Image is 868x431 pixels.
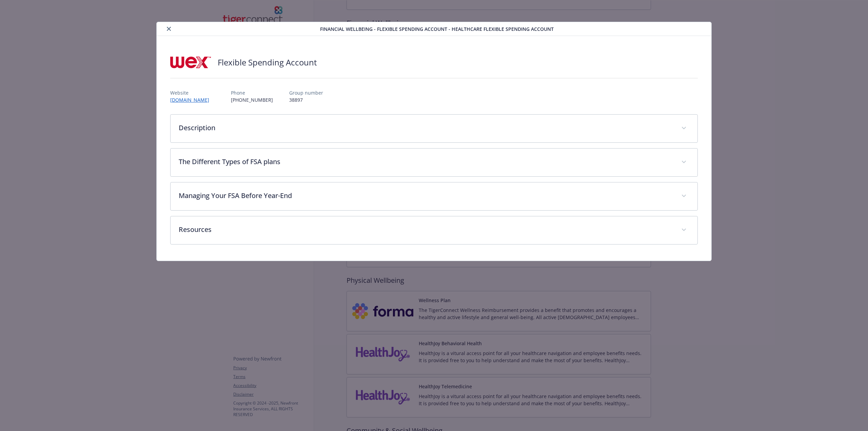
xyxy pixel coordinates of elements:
[179,157,673,167] p: The Different Types of FSA plans
[171,216,697,244] div: Resources
[179,123,673,133] p: Description
[320,25,554,33] span: Financial Wellbeing - Flexible Spending Account - Healthcare Flexible Spending Account
[87,22,781,261] div: details for plan Financial Wellbeing - Flexible Spending Account - Healthcare Flexible Spending A...
[179,224,673,235] p: Resources
[179,191,673,201] p: Managing Your FSA Before Year-End
[170,97,215,103] a: [DOMAIN_NAME]
[171,115,697,142] div: Description
[231,96,273,103] p: [PHONE_NUMBER]
[171,149,697,176] div: The Different Types of FSA plans
[170,89,215,96] p: Website
[289,96,323,103] p: 38897
[218,57,317,68] h2: Flexible Spending Account
[171,182,697,210] div: Managing Your FSA Before Year-End
[165,25,173,33] button: close
[170,52,211,73] img: Wex Inc.
[289,89,323,96] p: Group number
[231,89,273,96] p: Phone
